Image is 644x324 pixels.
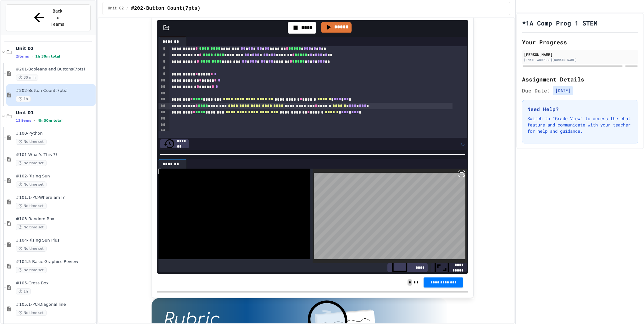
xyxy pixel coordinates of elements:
[16,96,31,102] span: 1h
[16,281,94,286] span: #105-Cross Box
[16,238,94,243] span: #104-Rising Sun Plus
[16,246,47,252] span: No time set
[16,119,31,123] span: 13 items
[522,19,597,27] h1: *1A Comp Prog 1 STEM
[50,8,65,28] span: Back to Teams
[16,131,94,136] span: #100-Python
[16,302,94,307] span: #105.1-PC-Diagonal line
[16,267,47,273] span: No time set
[16,203,47,209] span: No time set
[16,67,94,72] span: #201-Booleans and Buttons(7pts)
[16,310,47,316] span: No time set
[16,259,94,265] span: #104.5-Basic Graphics Review
[16,152,94,158] span: #101-What's This ??
[16,224,47,230] span: No time set
[524,52,636,57] div: [PERSON_NAME]
[16,46,94,51] span: Unit 02
[16,160,47,166] span: No time set
[31,54,33,59] span: •
[16,88,94,93] span: #202-Button Count(7pts)
[35,54,60,59] span: 1h 30m total
[16,110,94,115] span: Unit 01
[131,5,201,12] span: #202-Button Count(7pts)
[34,118,35,123] span: •
[522,38,638,47] h2: Your Progress
[16,75,38,81] span: 30 min
[16,195,94,200] span: #101.1-PC-Where am I?
[16,139,47,145] span: No time set
[522,87,550,94] span: Due Date:
[38,119,63,123] span: 4h 30m total
[16,174,94,179] span: #102-Rising Sun
[527,105,633,113] h3: Need Help?
[524,58,636,62] div: [EMAIL_ADDRESS][DOMAIN_NAME]
[522,75,638,84] h2: Assignment Details
[16,182,47,187] span: No time set
[16,54,29,59] span: 2 items
[6,4,91,31] button: Back to Teams
[16,216,94,222] span: #103-Random Box
[16,288,31,294] span: 1h
[553,86,573,95] span: [DATE]
[108,6,124,11] span: Unit 02
[126,6,128,11] span: /
[527,115,633,134] p: Switch to "Grade View" to access the chat feature and communicate with your teacher for help and ...
[169,19,457,210] div: To enrich screen reader interactions, please activate Accessibility in Grammarly extension settings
